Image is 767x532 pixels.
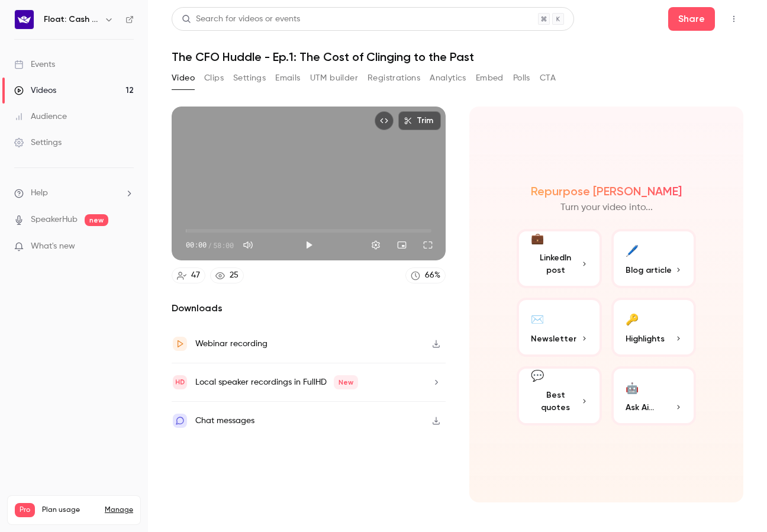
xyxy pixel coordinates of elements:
[14,59,55,70] div: Events
[368,69,420,88] button: Registrations
[31,187,48,199] span: Help
[611,229,697,288] button: 🖊️Blog article
[560,201,653,215] p: Turn your video into...
[626,309,639,328] div: 🔑
[364,233,388,257] button: Settings
[724,9,743,28] button: Top Bar Actions
[14,85,56,96] div: Videos
[105,505,133,515] a: Manage
[517,298,602,357] button: ✉️Newsletter
[430,69,466,88] button: Analytics
[15,503,35,517] span: Pro
[425,269,440,282] div: 66 %
[668,7,715,31] button: Share
[275,69,300,88] button: Emails
[233,69,266,88] button: Settings
[375,111,394,130] button: Embed video
[517,366,602,425] button: 💬Best quotes
[517,229,602,288] button: 💼LinkedIn post
[531,231,544,247] div: 💼
[405,267,446,283] a: 66%
[476,69,504,88] button: Embed
[626,401,654,414] span: Ask Ai...
[626,241,639,259] div: 🖊️
[531,389,581,414] span: Best quotes
[416,233,440,257] button: Full screen
[626,333,665,345] span: Highlights
[172,50,743,64] h1: The CFO Huddle - Ep.1: The Cost of Clinging to the Past
[195,337,268,351] div: Webinar recording
[42,505,98,515] span: Plan usage
[213,240,234,250] span: 58:00
[210,267,244,283] a: 25
[204,69,224,88] button: Clips
[15,10,34,29] img: Float: Cash Flow Intelligence Series
[398,111,441,130] button: Trim
[626,264,672,276] span: Blog article
[14,187,134,199] li: help-dropdown-opener
[31,240,75,253] span: What's new
[531,333,576,345] span: Newsletter
[186,240,234,250] div: 00:00
[208,240,212,250] span: /
[334,375,358,389] span: New
[182,13,300,25] div: Search for videos or events
[513,69,530,88] button: Polls
[172,69,195,88] button: Video
[611,366,697,425] button: 🤖Ask Ai...
[230,269,239,282] div: 25
[531,252,581,276] span: LinkedIn post
[85,214,108,226] span: new
[172,301,446,315] h2: Downloads
[390,233,414,257] button: Turn on miniplayer
[236,233,260,257] button: Mute
[186,240,207,250] span: 00:00
[531,309,544,328] div: ✉️
[531,184,682,198] h2: Repurpose [PERSON_NAME]
[531,368,544,384] div: 💬
[14,137,62,149] div: Settings
[611,298,697,357] button: 🔑Highlights
[540,69,556,88] button: CTA
[14,111,67,122] div: Audience
[195,414,254,428] div: Chat messages
[31,214,78,226] a: SpeakerHub
[297,233,321,257] button: Play
[195,375,358,389] div: Local speaker recordings in FullHD
[44,14,99,25] h6: Float: Cash Flow Intelligence Series
[191,269,200,282] div: 47
[172,267,205,283] a: 47
[310,69,358,88] button: UTM builder
[626,378,639,396] div: 🤖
